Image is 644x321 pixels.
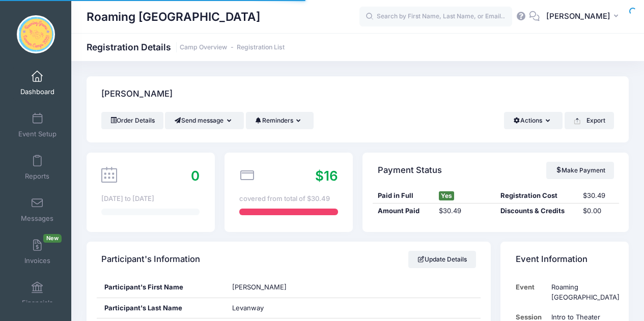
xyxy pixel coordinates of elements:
[546,162,614,179] a: Make Payment
[359,7,512,27] input: Search by First Name, Last Name, or Email...
[504,112,563,129] button: Actions
[232,304,264,312] span: Levanway
[373,191,434,201] div: Paid in Full
[13,150,62,185] a: Reports
[516,277,547,307] td: Event
[101,112,163,129] a: Order Details
[565,112,614,129] button: Export
[165,112,244,129] button: Send message
[578,191,619,201] div: $30.49
[13,65,62,101] a: Dashboard
[17,15,55,53] img: Roaming Gnome Theatre
[246,112,314,129] button: Reminders
[496,191,578,201] div: Registration Cost
[22,299,53,307] span: Financials
[378,156,442,185] h4: Payment Status
[13,276,62,312] a: Financials
[439,191,454,200] span: Yes
[315,168,338,184] span: $16
[21,214,53,223] span: Messages
[87,5,260,28] h1: Roaming [GEOGRAPHIC_DATA]
[237,44,285,51] a: Registration List
[578,206,619,216] div: $0.00
[546,11,610,22] span: [PERSON_NAME]
[516,245,587,274] h4: Event Information
[43,234,62,243] span: New
[496,206,578,216] div: Discounts & Credits
[232,283,287,291] span: [PERSON_NAME]
[97,298,225,318] div: Participant's Last Name
[13,192,62,227] a: Messages
[180,44,227,51] a: Camp Overview
[373,206,434,216] div: Amount Paid
[434,206,496,216] div: $30.49
[101,194,200,204] div: [DATE] to [DATE]
[101,245,200,274] h4: Participant's Information
[540,5,629,28] button: [PERSON_NAME]
[24,256,50,265] span: Invoices
[13,234,62,270] a: InvoicesNew
[18,130,57,138] span: Event Setup
[20,87,54,96] span: Dashboard
[239,194,338,204] div: covered from total of $30.49
[191,168,200,184] span: 0
[97,277,225,298] div: Participant's First Name
[87,42,285,52] h1: Registration Details
[101,80,173,109] h4: [PERSON_NAME]
[408,251,476,268] a: Update Details
[25,172,49,181] span: Reports
[13,107,62,143] a: Event Setup
[546,277,620,307] td: Roaming [GEOGRAPHIC_DATA]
